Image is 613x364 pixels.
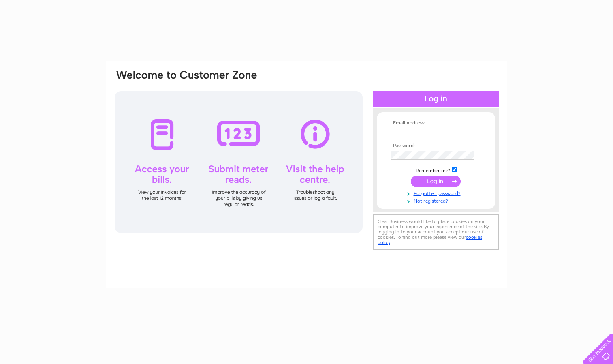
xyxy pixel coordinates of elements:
[389,143,483,149] th: Password:
[389,166,483,174] td: Remember me?
[411,176,461,187] input: Submit
[378,234,482,245] a: cookies policy
[391,197,483,204] a: Not registered?
[373,214,499,250] div: Clear Business would like to place cookies on your computer to improve your experience of the sit...
[391,189,483,197] a: Forgotten password?
[389,120,483,126] th: Email Address:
